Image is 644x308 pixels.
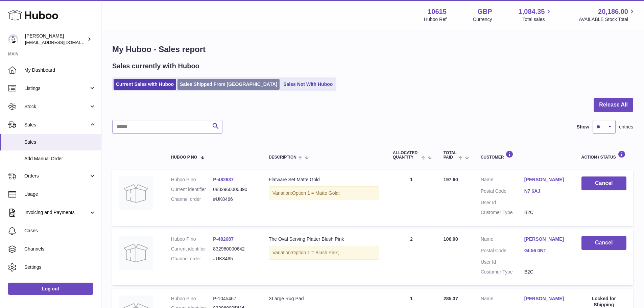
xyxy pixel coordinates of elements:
dt: Huboo P no [171,176,213,183]
dt: Name [481,236,524,244]
label: Show [577,124,589,130]
strong: GBP [477,7,492,16]
a: P-482637 [213,177,234,182]
span: Option 1 = Matte Gold; [292,190,340,196]
span: 20,186.00 [598,7,628,16]
a: P-482687 [213,236,234,242]
span: Total paid [444,151,457,160]
button: Release All [594,98,633,112]
span: Stock [24,103,89,110]
span: 106.00 [444,236,458,242]
dd: 0832960000390 [213,186,255,193]
dt: Postal Code [481,188,524,196]
dd: #UK8466 [213,196,255,203]
div: The Oval Serving Platter Blush Pink [269,236,379,242]
td: 1 [386,170,437,226]
button: Cancel [581,176,626,190]
img: internalAdmin-10615@internal.huboo.com [8,34,18,44]
strong: 10615 [428,7,447,16]
dd: B2C [524,269,568,275]
div: Variation: [269,186,379,200]
span: AVAILABLE Stock Total [579,16,636,23]
img: no-photo.jpg [119,236,153,270]
dt: Current identifier [171,246,213,252]
div: XLarge Rug Pad [269,295,379,302]
dd: B2C [524,209,568,216]
div: Variation: [269,246,379,260]
dt: Channel order [171,256,213,262]
dt: Name [481,176,524,185]
span: Settings [24,264,96,270]
span: Cases [24,228,96,234]
a: Sales Shipped From [GEOGRAPHIC_DATA] [177,79,280,90]
span: Option 1 = Blush Pink; [292,250,339,255]
a: Current Sales with Huboo [114,79,176,90]
dt: User Id [481,199,524,206]
dt: Customer Type [481,269,524,275]
dd: 832960000642 [213,246,255,252]
dt: Current identifier [171,186,213,193]
a: 1,084.35 Total sales [519,7,553,23]
span: 285.37 [444,296,458,301]
span: 1,084.35 [519,7,545,16]
div: Flatware Set Matte Gold [269,176,379,183]
div: [PERSON_NAME] [25,33,86,46]
td: 2 [386,229,437,285]
dd: P-1045467 [213,295,255,302]
span: Huboo P no [171,155,197,160]
img: no-photo.jpg [119,176,153,210]
a: GL56 0NT [524,247,568,254]
a: Sales Not With Huboo [281,79,335,90]
div: Action / Status [581,150,626,160]
span: Usage [24,191,96,197]
span: ALLOCATED Quantity [393,151,420,160]
span: 197.60 [444,177,458,182]
a: [PERSON_NAME] [524,236,568,242]
a: [PERSON_NAME] [524,295,568,302]
span: Orders [24,173,89,179]
span: My Dashboard [24,67,96,73]
a: Log out [8,283,93,295]
span: Invoicing and Payments [24,209,89,216]
div: Huboo Ref [424,16,447,23]
span: Listings [24,85,89,92]
a: N7 6AJ [524,188,568,194]
div: Currency [473,16,492,23]
h1: My Huboo - Sales report [112,44,633,55]
dt: Customer Type [481,209,524,216]
div: Customer [481,150,568,160]
dt: Name [481,295,524,304]
dt: Huboo P no [171,295,213,302]
dt: Channel order [171,196,213,203]
dd: #UK8465 [213,256,255,262]
h2: Sales currently with Huboo [112,62,199,71]
span: Add Manual Order [24,156,96,162]
dt: Postal Code [481,247,524,256]
span: entries [619,124,633,130]
a: [PERSON_NAME] [524,176,568,183]
span: Sales [24,122,89,128]
span: Total sales [522,16,552,23]
dt: Huboo P no [171,236,213,242]
span: Description [269,155,296,160]
dt: User Id [481,259,524,265]
span: Sales [24,139,96,145]
span: [EMAIL_ADDRESS][DOMAIN_NAME] [25,40,99,45]
span: Channels [24,246,96,252]
button: Cancel [581,236,626,250]
a: 20,186.00 AVAILABLE Stock Total [579,7,636,23]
